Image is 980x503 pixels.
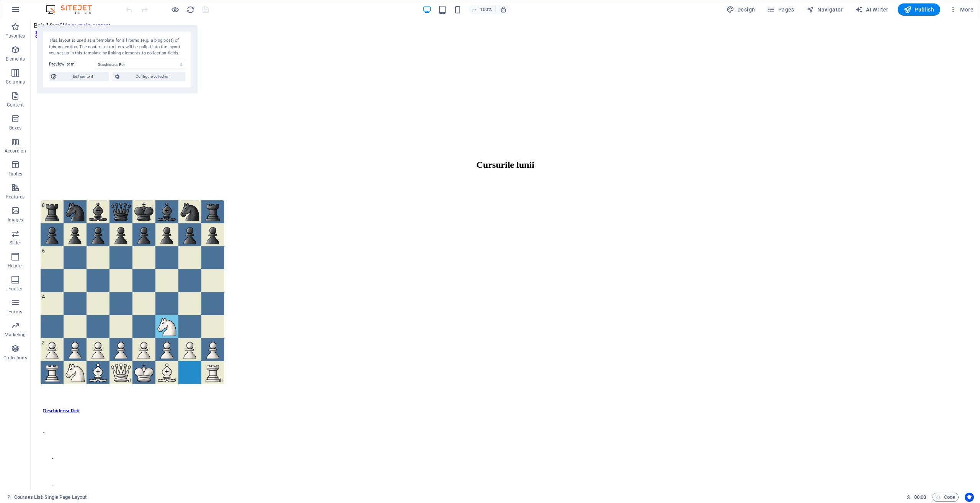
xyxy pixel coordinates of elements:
[9,125,22,131] p: Boxes
[727,6,755,13] span: Design
[44,5,101,14] img: Editor Logo
[920,494,921,500] span: :
[49,60,95,69] label: Preview item
[8,171,22,177] p: Tables
[906,493,926,502] h6: Session time
[8,286,22,292] p: Footer
[8,309,22,315] p: Forms
[3,355,27,361] p: Collections
[113,72,185,81] button: Configure collection
[724,3,758,16] button: Design
[5,332,26,338] p: Marketing
[8,263,23,269] p: Header
[10,240,21,246] p: Slider
[3,174,946,487] a: Deschiderea Reti
[49,38,185,57] div: This layout is used as a template for all items (e.g. a blog post) of this collection. The conten...
[6,56,25,62] p: Elements
[5,148,26,154] p: Accordion
[7,102,24,108] p: Content
[8,217,23,223] p: Images
[898,3,940,16] button: Publish
[186,5,195,14] button: reload
[6,493,87,502] a: Click to cancel selection. Double-click to open Pages
[5,33,25,39] p: Favorites
[852,3,892,16] button: AI Writer
[59,72,106,81] span: Edit content
[724,3,758,16] div: Design (Ctrl+Alt+Y)
[804,3,846,16] button: Navigator
[122,72,183,81] span: Configure collection
[933,493,959,502] button: Code
[855,6,889,13] span: AI Writer
[29,3,80,10] a: Skip to main content
[904,6,934,13] span: Publish
[949,6,973,13] span: More
[6,79,25,85] p: Columns
[49,72,109,81] button: Edit content
[965,493,974,502] button: Usercentrics
[767,6,794,13] span: Pages
[807,6,843,13] span: Navigator
[500,6,507,13] i: On resize automatically adjust zoom level to fit chosen device.
[170,5,180,14] button: Click here to leave preview mode and continue editing
[764,3,797,16] button: Pages
[936,493,955,502] span: Code
[480,5,492,14] h6: 100%
[946,3,977,16] button: More
[914,493,926,502] span: 00 00
[469,5,496,14] button: 100%
[6,194,24,200] p: Features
